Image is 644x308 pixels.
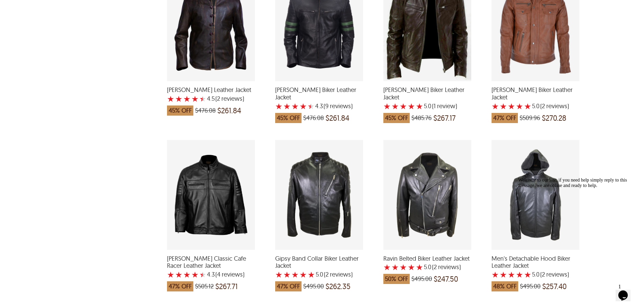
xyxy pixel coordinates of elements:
label: 5 rating [308,103,314,110]
label: 1 rating [275,271,283,278]
span: ) [432,264,461,270]
span: Welcome to our site, if you need help simply reply to this message, we are online and ready to help. [3,3,112,13]
span: 48% OFF [492,281,518,291]
label: 4.5 [207,95,215,102]
span: Zane Biker Leather Jacket [275,86,363,101]
span: 47% OFF [492,113,518,123]
span: $505.12 [195,283,214,290]
label: 1 rating [492,103,499,110]
label: 3 rating [183,95,191,102]
label: 4 rating [300,103,307,110]
span: (2 [432,264,437,270]
span: Gipsy Band Collar Biker Leather Jacket [275,255,363,269]
label: 2 rating [175,271,183,278]
span: $495.00 [303,283,324,290]
label: 4 rating [191,95,199,102]
a: Men's Detachable Hood Biker Leather Jacket with a 5 Star Rating 2 Product Review which was at a p... [492,245,579,295]
label: 1 rating [492,271,499,278]
span: ) [324,103,353,110]
span: (4 [215,271,220,278]
label: 1 rating [383,264,391,270]
label: 5 rating [524,103,531,110]
span: $495.00 [520,283,541,290]
label: 5 rating [308,271,315,278]
span: (2 [215,95,220,102]
span: $267.17 [433,115,456,121]
label: 5.0 [424,103,431,110]
span: Brent Biker Leather Jacket [167,86,255,94]
label: 2 rating [283,103,291,110]
iframe: chat widget [616,281,637,301]
label: 5.0 [316,271,323,278]
span: (9 [324,103,329,110]
a: Zander Biker Leather Jacket with a 5 Star Rating 2 Product Review which was at a price of $509.96... [492,77,579,126]
label: 1 rating [383,103,391,110]
span: $247.50 [434,276,458,282]
label: 3 rating [508,271,515,278]
a: Ravin Belted Biker Leather Jacket with a 5 Star Rating 2 Product Review which was at a price of $... [383,245,471,288]
a: Shawn Classic Cafe Racer Leather Jacket with a 4.25 Star Rating 4 Product Review which was at a p... [167,245,255,295]
span: reviews [329,103,351,110]
span: (1 [432,103,436,110]
span: 50% OFF [383,274,410,284]
label: 3 rating [400,264,407,270]
label: 3 rating [400,103,407,110]
a: Gipsy Band Collar Biker Leather Jacket with a 5 Star Rating 2 Product Review which was at a price... [275,245,363,295]
span: $509.96 [520,115,540,121]
span: $267.71 [215,283,238,290]
label: 2 rating [391,264,399,270]
span: Zander Biker Leather Jacket [492,86,579,101]
label: 2 rating [500,103,507,110]
label: 5.0 [424,264,431,270]
span: ) [215,271,244,278]
span: reviews [220,95,242,102]
span: 47% OFF [275,281,302,291]
label: 2 rating [283,271,291,278]
span: ) [324,271,353,278]
span: 45% OFF [383,113,410,123]
span: $261.84 [326,115,349,121]
span: $476.08 [303,115,324,121]
label: 5 rating [199,95,206,102]
span: $270.28 [542,115,566,121]
label: 2 rating [391,103,399,110]
iframe: chat widget [516,175,637,278]
span: reviews [220,271,243,278]
span: $485.76 [411,115,432,121]
label: 5 rating [416,264,423,270]
label: 2 rating [175,95,183,102]
a: Brent Biker Leather Jacket with a 4.5 Star Rating 2 Product Review which was at a price of $476.0... [167,77,255,119]
span: $476.08 [195,107,216,114]
span: review [436,103,455,110]
span: reviews [437,264,459,270]
label: 4.3 [207,271,215,278]
a: Roy Sheepskin Biker Leather Jacket with a 5 Star Rating 1 Product Review which was at a price of ... [383,77,471,126]
span: ) [540,103,569,110]
span: (2 [324,271,329,278]
label: 3 rating [183,271,191,278]
span: ) [432,103,457,110]
span: ) [215,95,244,102]
label: 3 rating [291,271,299,278]
span: Roy Sheepskin Biker Leather Jacket [383,86,471,101]
label: 3 rating [508,103,515,110]
label: 4 rating [300,271,307,278]
label: 4.3 [315,103,323,110]
span: $495.00 [411,276,432,282]
label: 5 rating [416,103,423,110]
label: 4 rating [191,271,199,278]
label: 4 rating [516,103,523,110]
span: 45% OFF [167,105,193,116]
label: 4 rating [408,264,415,270]
label: 2 rating [500,271,507,278]
span: Ravin Belted Biker Leather Jacket [383,255,471,262]
label: 5 rating [199,271,206,278]
span: Shawn Classic Cafe Racer Leather Jacket [167,255,255,269]
span: $262.35 [326,283,351,290]
label: 1 rating [167,95,174,102]
label: 3 rating [291,103,299,110]
span: Men's Detachable Hood Biker Leather Jacket [492,255,579,269]
span: reviews [545,103,567,110]
a: Zane Biker Leather Jacket with a 4.333333333333333 Star Rating 9 Product Review which was at a pr... [275,77,363,126]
